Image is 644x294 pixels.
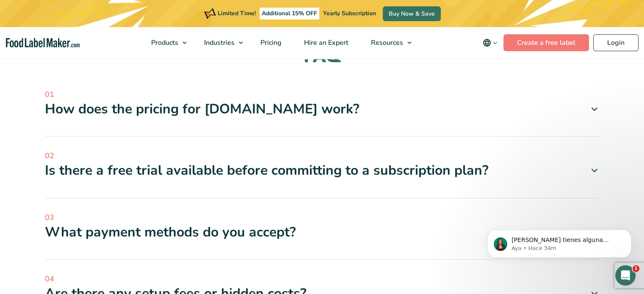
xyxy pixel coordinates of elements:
span: Yearly Subscription [323,9,376,17]
span: Industries [202,38,235,47]
a: Hire an Expert [293,27,358,58]
span: Pricing [258,38,282,47]
a: Buy Now & Save [383,6,441,21]
iframe: Intercom live chat [615,265,636,286]
h2: FAQ [45,45,600,69]
a: Products [140,27,191,58]
span: 01 [45,89,600,100]
a: Resources [360,27,416,58]
div: What payment methods do you accept? [45,223,600,241]
a: 03 What payment methods do you accept? [45,212,600,241]
span: Additional 15% OFF [260,8,319,19]
a: 01 How does the pricing for [DOMAIN_NAME] work? [45,89,600,118]
div: Is there a free trial available before committing to a subscription plan? [45,162,600,179]
a: Pricing [249,27,291,58]
span: Hire an Expert [301,38,349,47]
span: 02 [45,150,600,162]
span: 03 [45,212,600,223]
a: Login [593,34,638,51]
a: Create a free label [503,34,589,51]
span: Products [149,38,179,47]
a: Industries [193,27,247,58]
span: Limited Time! [218,9,256,17]
span: 04 [45,273,600,285]
span: 1 [633,265,639,272]
span: Resources [368,38,404,47]
a: 02 Is there a free trial available before committing to a subscription plan? [45,150,600,179]
div: How does the pricing for [DOMAIN_NAME] work? [45,100,600,118]
iframe: Intercom notifications mensaje [475,212,644,271]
